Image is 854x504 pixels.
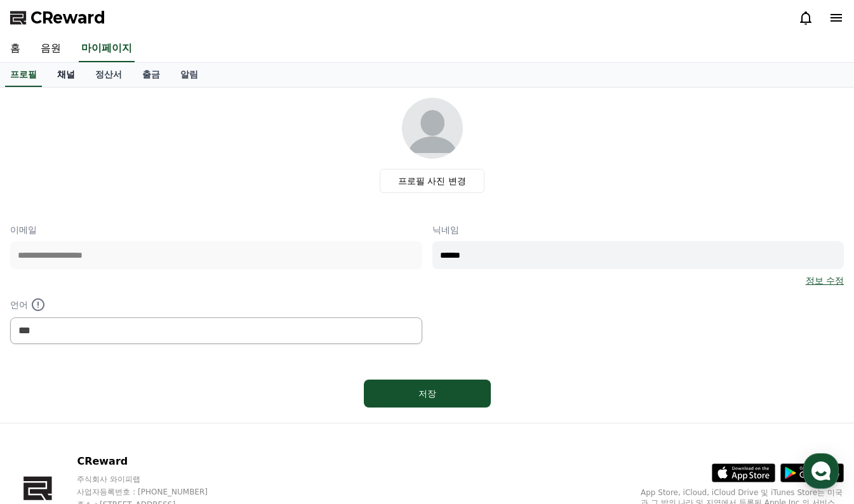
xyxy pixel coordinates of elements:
[196,418,211,428] span: 설정
[77,474,232,484] p: 주식회사 와이피랩
[116,418,131,428] span: 대화
[10,8,105,28] a: CReward
[85,63,132,87] a: 정산서
[77,454,232,469] p: CReward
[40,418,48,428] span: 홈
[402,98,463,159] img: profile_image
[432,223,844,236] p: 닉네임
[806,274,844,287] a: 정보 수정
[30,36,71,62] a: 음원
[364,380,491,408] button: 저장
[10,297,422,312] p: 언어
[84,399,164,430] a: 대화
[79,36,135,62] a: 마이페이지
[389,387,465,400] div: 저장
[170,63,208,87] a: 알림
[380,169,484,193] label: 프로필 사진 변경
[10,223,422,236] p: 이메일
[47,63,85,87] a: 채널
[132,63,170,87] a: 출금
[164,399,244,430] a: 설정
[4,399,84,430] a: 홈
[77,487,232,497] p: 사업자등록번호 : [PHONE_NUMBER]
[5,63,42,87] a: 프로필
[30,8,105,28] span: CReward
